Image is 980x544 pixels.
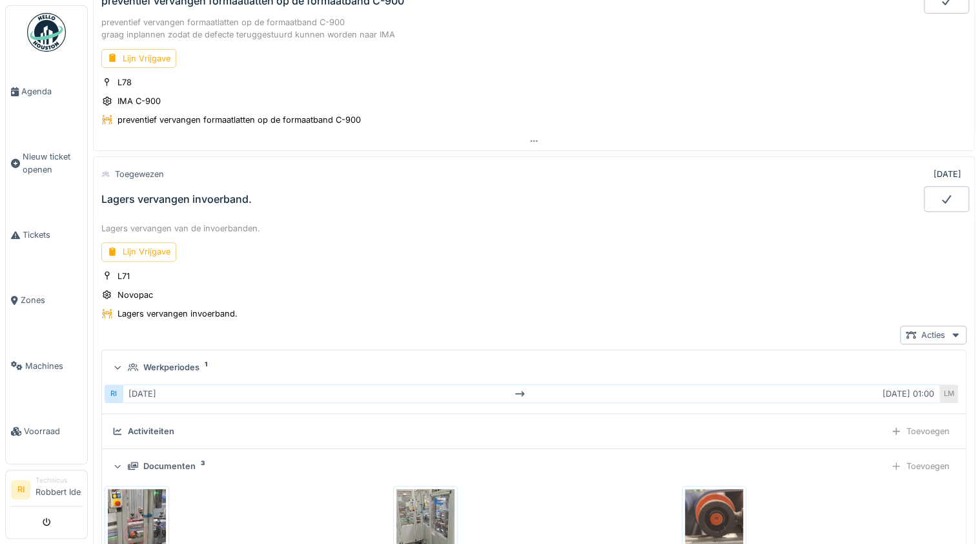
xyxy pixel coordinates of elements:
div: Werkperiodes [143,361,199,373]
div: Lagers vervangen van de invoerbanden. [101,222,966,235]
div: preventief vervangen formaatlatten op de formaatband C-900 graag inplannen zodat de defecte terug... [101,16,966,41]
div: L71 [117,270,130,282]
div: L78 [117,76,132,89]
div: LM [940,384,958,403]
summary: ActiviteitenToevoegen [107,419,961,443]
div: Lijn Vrijgave [101,49,176,68]
div: Novopac [117,289,153,301]
div: IMA C-900 [117,95,161,107]
a: Nieuw ticket openen [6,124,87,202]
div: [DATE] [934,168,961,180]
li: Robbert Ide [36,476,82,503]
div: Acties [900,326,966,344]
span: Machines [25,360,82,372]
div: [DATE] [DATE] 01:00 [123,384,940,403]
div: Toevoegen [885,457,955,476]
a: Agenda [6,59,87,124]
a: Machines [6,333,87,399]
a: Tickets [6,202,87,267]
div: Toevoegen [885,422,955,441]
div: Toegewezen [115,168,164,180]
div: Lagers vervangen invoerband. [117,308,238,320]
div: Documenten [143,460,196,472]
div: RI [105,384,123,403]
span: Voorraad [24,425,82,437]
a: RI TechnicusRobbert Ide [11,476,82,507]
a: Zones [6,267,87,333]
div: Technicus [36,476,82,485]
div: Lagers vervangen invoerband. [101,193,252,205]
summary: Documenten3Toevoegen [107,454,961,478]
li: RI [11,480,30,499]
span: Agenda [21,85,82,98]
div: Activiteiten [128,425,174,437]
div: preventief vervangen formaatlatten op de formaatband C-900 [117,114,361,126]
span: Zones [21,294,82,306]
summary: Werkperiodes1 [107,355,961,379]
span: Nieuw ticket openen [23,151,82,175]
a: Voorraad [6,399,87,464]
span: Tickets [23,229,82,241]
img: Badge_color-CXgf-gQk.svg [27,13,66,52]
div: Lijn Vrijgave [101,242,176,261]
